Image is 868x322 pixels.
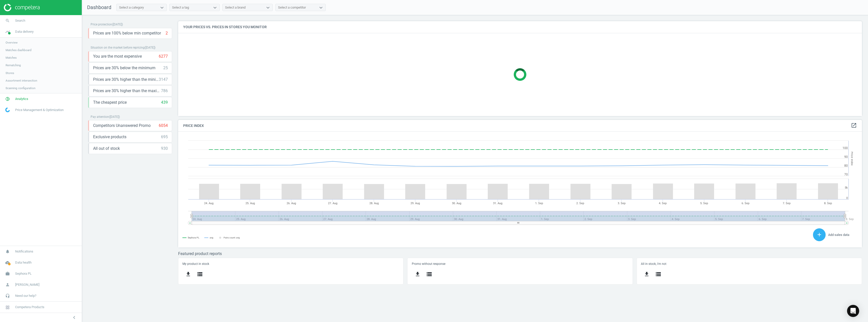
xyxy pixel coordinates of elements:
span: Add sales data [828,233,849,237]
tspan: Price Index [850,152,854,165]
span: Pay attention [91,115,109,119]
tspan: 4. Sep [659,202,667,205]
button: storage [423,268,435,280]
tspan: 3. Sep [618,202,626,205]
tspan: 28. Aug [369,202,379,205]
tspan: Pairs count: avg [224,236,240,239]
h4: Your prices vs. prices in stores you monitor [178,21,862,33]
button: storage [653,268,664,280]
button: add [813,228,826,241]
i: cloud_done [3,258,12,267]
div: 6277 [159,54,168,59]
span: Matches dashboard [6,48,32,52]
i: get_app [185,271,191,277]
text: 100 [843,146,848,150]
span: Price protection [91,23,112,26]
img: ajHJNr6hYgQAAAAASUVORK5CYII= [4,4,40,11]
tspan: 24. Aug [204,202,213,205]
i: storage [426,271,432,277]
i: headset_mic [3,291,12,301]
span: Rematching [6,63,21,67]
tspan: 2. Sep [576,202,584,205]
tspan: 6. Sep [742,202,749,205]
span: Need our help? [15,294,36,298]
tspan: 30. Aug [452,202,461,205]
span: [PERSON_NAME] [15,282,39,287]
span: Data delivery [15,29,34,34]
tspan: 7. Sep [783,202,791,205]
span: Prices are 30% higher than the minimum [93,77,159,82]
span: Assortment intersection [6,79,37,83]
i: get_app [644,271,650,277]
span: Data health [15,260,32,265]
tspan: 25. Aug [246,202,255,205]
tspan: 29. Aug [411,202,420,205]
div: Select a brand [225,5,246,10]
tspan: 1. Sep [535,202,543,205]
span: Scanning configuration [6,86,35,90]
span: Prices are 30% below the minimum [93,65,155,71]
text: 80 [844,164,848,167]
span: ( [DATE] ) [112,23,123,26]
i: search [3,16,12,25]
div: 3147 [159,77,168,82]
tspan: 31. Aug [493,202,502,205]
tspan: 27. Aug [328,202,337,205]
div: Select a competitor [278,5,306,10]
button: get_app [641,268,653,280]
i: pie_chart_outlined [3,94,12,104]
div: 2 [166,30,168,36]
i: person [3,280,12,290]
div: Select a category [119,5,144,10]
span: Prices are 30% higher than the maximal [93,88,161,94]
div: 439 [161,100,168,105]
span: Price Management & Optimization [15,108,64,112]
text: 5k [845,186,848,189]
h5: My product in stock [182,262,399,266]
span: Sephora PL [15,271,32,276]
span: Matches [6,56,17,60]
i: notifications [3,247,12,256]
h5: Promo without response [412,262,629,266]
div: 930 [161,146,168,151]
h3: Featured product reports [178,251,862,256]
tspan: 26. Aug [287,202,296,205]
i: storage [197,271,203,277]
div: 695 [161,134,168,140]
div: Open Intercom Messenger [847,305,859,317]
tspan: 8. Sep [846,218,854,221]
span: Search [15,18,25,23]
button: get_app [412,268,423,280]
span: ( [DATE] ) [145,46,155,49]
i: get_app [415,271,421,277]
div: 25 [163,65,168,71]
i: open_in_new [851,122,857,128]
span: Situation on the market before repricing [91,46,145,49]
tspan: Sephora PL [188,237,199,239]
text: 0 [846,196,848,200]
text: 90 [844,155,848,159]
i: timeline [3,27,12,37]
i: work [3,269,12,278]
span: The cheapest price [93,100,127,105]
span: Prices are 100% below min competitor [93,30,161,36]
i: add [816,232,822,238]
button: get_app [182,268,194,280]
span: All out of stock [93,146,120,151]
h4: Price Index [178,120,862,132]
div: 6054 [159,123,168,128]
span: You are the most expensive [93,54,142,59]
span: Competitors Unanswered Promo [93,123,151,128]
h5: All in stock, i'm not [641,262,858,266]
span: Competera Products [15,305,44,309]
button: chevron_left [68,314,80,321]
tspan: 5. Sep [700,202,708,205]
i: storage [655,271,661,277]
a: open_in_new [851,122,857,129]
tspan: avg [210,236,213,239]
span: ( [DATE] ) [109,115,120,119]
i: chevron_left [71,314,77,320]
span: Dashboard [87,4,111,10]
span: Stores [6,71,14,75]
tspan: 8. Sep [824,202,832,205]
